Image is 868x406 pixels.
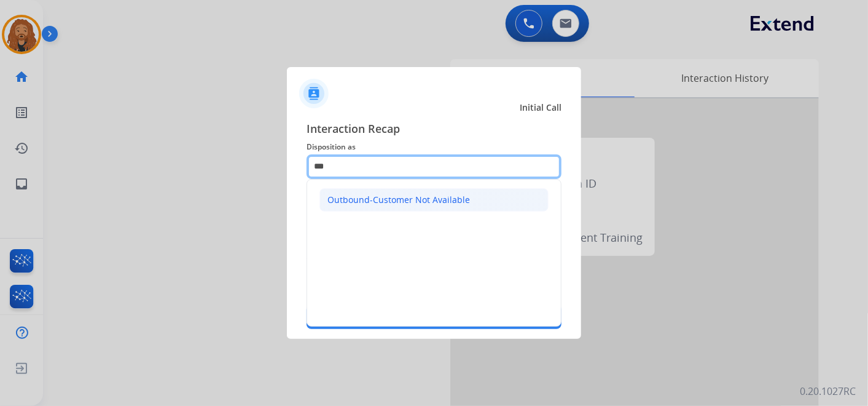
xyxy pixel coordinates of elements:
[299,79,329,108] img: contactIcon
[327,194,470,206] div: Outbound-Customer Not Available
[307,140,561,154] span: Disposition as
[800,384,856,399] p: 0.20.1027RC
[520,101,561,114] span: Initial Call
[307,120,561,140] span: Interaction Recap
